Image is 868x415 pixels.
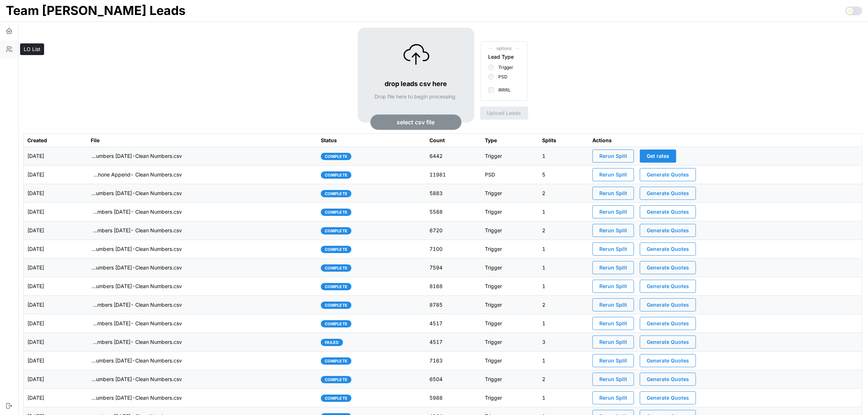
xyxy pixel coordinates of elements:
td: 1 [538,259,589,277]
button: Rerun Split [592,317,634,330]
button: Upload Leads [480,106,528,120]
p: imports/[PERSON_NAME]/1754489307140-TU Master List With Numbers [DATE]-Clean Numbers.csv [91,357,182,364]
td: 1 [538,240,589,259]
td: Trigger [481,184,538,203]
td: 8168 [426,277,481,296]
span: complete [325,190,347,197]
span: Generate Quotes [647,373,689,385]
span: Generate Quotes [647,224,689,237]
td: [DATE] [24,370,87,389]
span: Generate Quotes [647,317,689,330]
button: Rerun Split [592,150,634,163]
button: Generate Quotes [640,336,696,349]
button: Generate Quotes [640,187,696,200]
button: Generate Quotes [640,280,696,293]
td: 1 [538,389,589,407]
td: 1 [538,203,589,221]
span: complete [325,283,347,290]
span: Generate Quotes [647,392,689,404]
td: Trigger [481,147,538,166]
button: Rerun Split [592,354,634,367]
td: [DATE] [24,166,87,184]
span: complete [325,395,347,402]
span: Rerun Split [599,168,627,181]
td: [DATE] [24,277,87,296]
span: Rerun Split [599,206,627,218]
td: 2 [538,221,589,240]
td: [DATE] [24,203,87,221]
td: 11981 [426,166,481,184]
span: Rerun Split [599,243,627,255]
button: Rerun Split [592,391,634,404]
span: Rerun Split [599,373,627,385]
td: Trigger [481,389,538,407]
td: 5 [538,166,589,184]
button: Generate Quotes [640,298,696,311]
td: [DATE] [24,352,87,370]
button: Rerun Split [592,373,634,386]
span: failed [325,339,339,346]
td: 3 [538,333,589,352]
span: Rerun Split [599,187,627,199]
td: [DATE] [24,314,87,333]
span: Generate Quotes [647,261,689,274]
button: Generate Quotes [640,317,696,330]
p: imports/[PERSON_NAME]/1755267304807-TU Master List With Numbers [DATE]- Clean Numbers.csv [91,208,182,216]
td: Trigger [481,259,538,277]
p: imports/[PERSON_NAME]/1754663328317-TU Master List With Numbers [DATE]- Clean Numbers.csv [91,301,182,309]
button: select csv file [370,115,462,130]
td: [DATE] [24,184,87,203]
p: imports/[PERSON_NAME]/1754582456659-TU Master List With Numbers [DATE]- Clean Numbers.csv [91,320,182,327]
td: [DATE] [24,240,87,259]
td: Trigger [481,221,538,240]
button: Generate Quotes [640,243,696,256]
span: Rerun Split [599,150,627,162]
span: Generate Quotes [647,336,689,348]
button: Rerun Split [592,224,634,237]
button: Generate Quotes [640,261,696,274]
span: Generate Quotes [647,280,689,292]
td: 5988 [426,389,481,407]
p: imports/[PERSON_NAME]/1755554868013-VA IRRRL Leads Master List [DATE]- Cell Phone Append- Clean N... [91,171,182,178]
button: Rerun Split [592,168,634,181]
td: Trigger [481,314,538,333]
button: Generate Quotes [640,373,696,386]
button: Rerun Split [592,336,634,349]
button: Generate Quotes [640,391,696,404]
td: Trigger [481,203,538,221]
button: Rerun Split [592,298,634,311]
td: [DATE] [24,333,87,352]
span: Rerun Split [599,224,627,237]
td: Trigger [481,240,538,259]
td: [DATE] [24,221,87,240]
td: [DATE] [24,296,87,314]
label: Trigger [494,65,514,70]
span: Generate Quotes [647,354,689,367]
span: Generate Quotes [647,243,689,255]
td: 6504 [426,370,481,389]
button: Rerun Split [592,187,634,200]
td: Trigger [481,296,538,314]
th: File [87,134,318,147]
span: Get rates [647,150,669,162]
span: Generate Quotes [647,168,689,181]
span: options [489,45,520,52]
td: 1 [538,147,589,166]
p: imports/[PERSON_NAME]/1755092422460-TU Master List With Numbers [DATE]-Clean Numbers.csv [91,245,182,253]
span: Rerun Split [599,317,627,330]
span: Generate Quotes [647,206,689,218]
td: 6442 [426,147,481,166]
button: Generate Quotes [640,205,696,218]
p: imports/[PERSON_NAME]/1754318017338-TU Master List With Numbers [DATE]-Clean Numbers.csv [91,394,182,402]
span: complete [325,172,347,178]
td: 2 [538,184,589,203]
td: 8785 [426,296,481,314]
p: imports/[PERSON_NAME]/1755180402020-TU Master List With Numbers [DATE]- Clean Numbers.csv [91,227,182,234]
span: complete [325,209,347,216]
span: Rerun Split [599,392,627,404]
td: [DATE] [24,147,87,166]
span: Rerun Split [599,299,627,311]
td: 4517 [426,314,481,333]
span: complete [325,358,347,364]
p: imports/[PERSON_NAME]/1755524716139-TU Master List With Numbers [DATE]-Clean Numbers.csv [91,190,182,197]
